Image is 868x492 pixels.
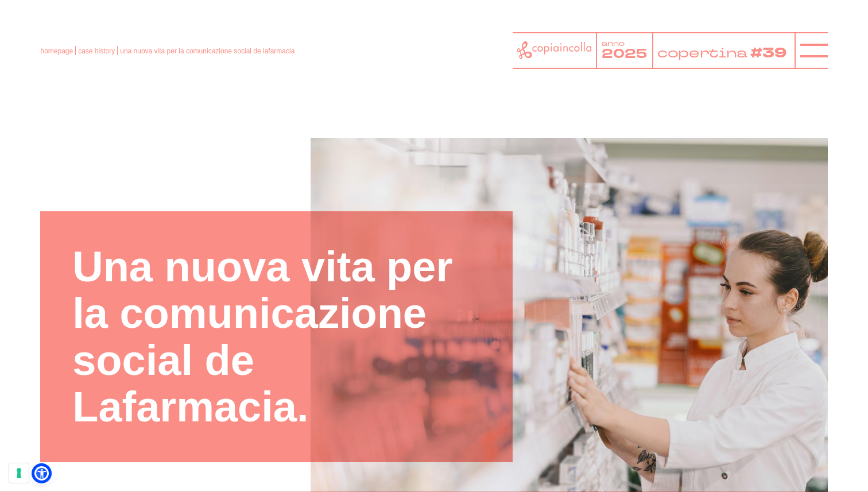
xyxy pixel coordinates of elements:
button: Le tue preferenze relative al consenso per le tecnologie di tracciamento [9,463,29,483]
span: una nuova vita per la comunicazione social de lafarmacia [120,47,294,55]
a: homepage [40,47,73,55]
tspan: 2025 [602,45,647,63]
h1: Una nuova vita per la comunicazione social de Lafarmacia. [72,243,480,431]
tspan: #39 [752,43,789,63]
tspan: copertina [657,44,749,61]
a: case history [78,47,115,55]
tspan: anno [602,39,625,49]
a: Open Accessibility Menu [34,466,49,481]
